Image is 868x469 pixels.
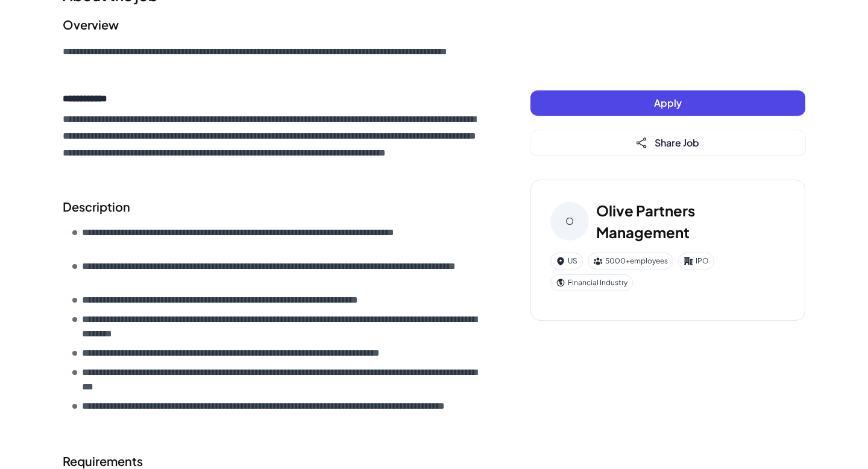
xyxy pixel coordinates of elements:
[550,274,633,291] div: Financial Industry
[530,90,805,116] button: Apply
[596,200,785,243] h3: Olive Partners Management
[63,198,482,216] h2: Description
[588,253,673,269] div: 5000+ employees
[654,96,682,109] span: Apply
[678,253,714,269] div: IPO
[550,253,583,269] div: US
[530,130,805,156] button: Share Job
[550,202,589,241] div: O
[63,16,482,34] h2: Overview
[655,136,699,149] span: Share Job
